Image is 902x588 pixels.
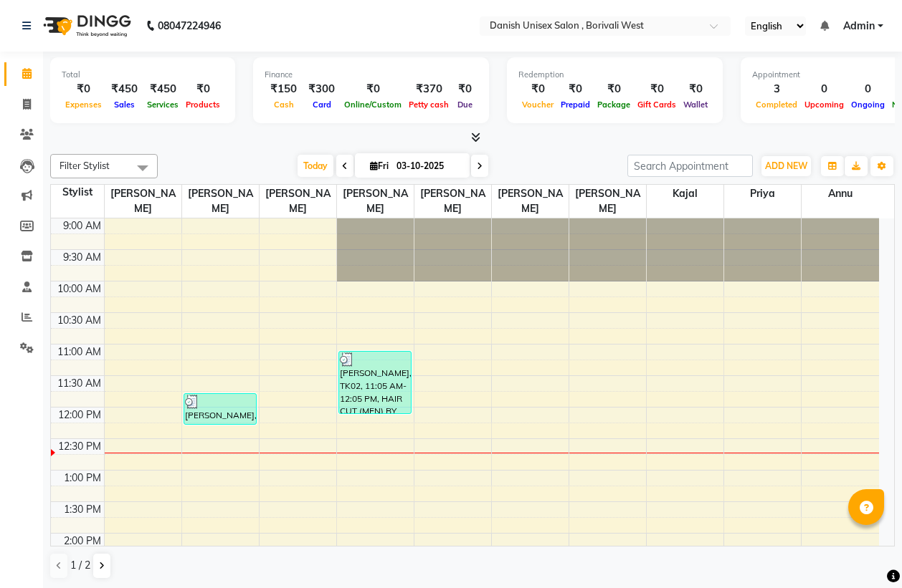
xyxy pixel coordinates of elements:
div: Stylist [51,185,104,200]
div: ₹0 [182,81,224,97]
div: ₹0 [452,81,478,97]
iframe: chat widget [842,531,888,574]
div: 9:00 AM [60,218,104,233]
div: ₹0 [680,81,711,97]
span: kajal [647,185,723,203]
div: ₹0 [62,81,105,97]
div: ₹450 [143,81,182,97]
input: Search Appointment [627,155,753,177]
span: Today [298,155,333,177]
div: ₹0 [557,81,594,97]
span: Online/Custom [341,100,405,110]
div: 3 [752,81,801,97]
div: 12:30 PM [55,439,104,454]
span: Voucher [518,100,557,110]
div: 1:30 PM [61,502,104,517]
div: [PERSON_NAME], TK02, 11:05 AM-12:05 PM, HAIR CUT (MEN) BY STYLIST,BASIC SERVICE (MEN) SHAVING [339,352,411,413]
span: Due [454,100,476,110]
div: ₹0 [594,81,634,97]
div: 10:30 AM [54,313,104,328]
input: 2025-10-03 [392,155,464,177]
div: [PERSON_NAME], TK03, 11:45 AM-12:15 PM, THREADING (MEN) EYEBROW / FOREHEAD / NOSE [184,394,256,424]
div: ₹0 [341,81,405,97]
div: 11:00 AM [54,344,104,360]
div: ₹0 [518,81,557,97]
span: Filter Stylist [60,160,110,171]
div: 1:00 PM [61,471,104,486]
span: Completed [752,100,801,110]
span: [PERSON_NAME] [569,185,646,218]
span: Annu [802,185,879,203]
div: 11:30 AM [54,376,104,391]
div: Total [62,69,224,81]
div: Finance [265,69,478,81]
span: Admin [843,19,875,34]
span: ADD NEW [765,160,807,171]
div: 10:00 AM [54,281,104,297]
span: Services [143,100,182,110]
div: 12:00 PM [55,408,104,423]
div: ₹150 [265,81,303,97]
span: Expenses [62,100,105,110]
div: 0 [801,81,848,97]
span: 1 / 2 [70,558,90,573]
img: logo [37,6,135,46]
span: [PERSON_NAME] [260,185,336,218]
button: ADD NEW [761,156,811,176]
span: [PERSON_NAME] [492,185,569,218]
span: Fri [366,160,392,171]
b: 08047224946 [158,6,221,46]
span: Priya [724,185,801,203]
div: ₹450 [105,81,143,97]
span: Card [309,100,335,110]
div: 9:30 AM [60,250,104,265]
span: Upcoming [801,100,848,110]
span: [PERSON_NAME] [182,185,259,218]
span: Wallet [680,100,711,110]
div: ₹300 [303,81,341,97]
span: Sales [110,100,138,110]
span: Ongoing [848,100,888,110]
span: [PERSON_NAME] [414,185,491,218]
div: ₹0 [634,81,680,97]
span: [PERSON_NAME] [337,185,414,218]
div: Redemption [518,69,711,81]
span: Gift Cards [634,100,680,110]
div: 2:00 PM [61,534,104,549]
span: Products [182,100,224,110]
div: 0 [848,81,888,97]
div: ₹370 [405,81,452,97]
span: Petty cash [405,100,452,110]
span: Cash [270,100,298,110]
span: [PERSON_NAME] [105,185,181,218]
span: Prepaid [557,100,594,110]
span: Package [594,100,634,110]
